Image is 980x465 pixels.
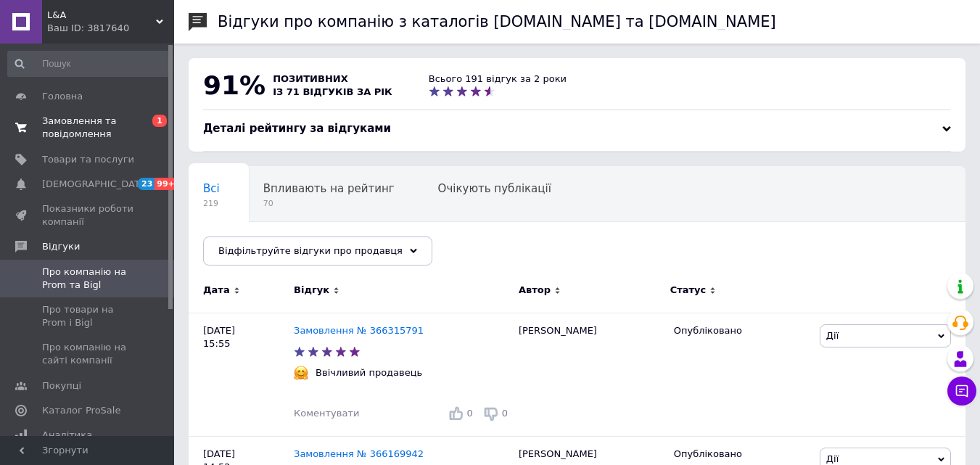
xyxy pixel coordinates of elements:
span: Впливають на рейтинг [263,182,395,195]
span: 23 [138,178,155,190]
span: Про товари на Prom і Bigl [42,303,134,329]
div: Опубліковані без коментаря [189,222,379,277]
img: :hugging_face: [294,366,308,380]
span: 219 [203,198,220,209]
div: Ввічливий продавець [312,366,426,379]
span: Показники роботи компанії [42,202,134,229]
span: Очікують публікації [438,182,551,195]
span: Аналітика [42,429,92,442]
span: Дії [826,453,839,464]
a: Замовлення № 366169942 [294,448,424,459]
span: 91% [203,70,265,100]
span: Головна [42,90,83,103]
input: Пошук [7,51,171,77]
span: Дії [826,330,839,341]
span: 0 [502,408,508,419]
span: L&A [47,9,156,22]
span: Відфільтруйте відгуки про продавця [218,245,403,256]
span: Про компанію на сайті компанії [42,341,134,367]
div: Опубліковано [674,448,809,461]
div: [DATE] 15:55 [189,313,294,436]
span: Дата [203,284,230,297]
span: [DEMOGRAPHIC_DATA] [42,178,149,191]
button: Чат з покупцем [947,376,976,406]
span: 99+ [155,178,178,190]
span: Автор [519,284,551,297]
div: Коментувати [294,407,359,420]
span: 0 [466,408,472,419]
div: Деталі рейтингу за відгуками [203,121,951,136]
span: Відгук [294,284,329,297]
span: позитивних [273,73,348,84]
span: 1 [152,115,167,127]
div: Ваш ID: 3817640 [47,22,174,35]
h1: Відгуки про компанію з каталогів [DOMAIN_NAME] та [DOMAIN_NAME] [218,13,776,30]
div: Всього 191 відгук за 2 роки [429,73,567,86]
a: Замовлення № 366315791 [294,325,424,336]
span: Всі [203,182,220,195]
div: [PERSON_NAME] [511,313,667,436]
span: Замовлення та повідомлення [42,115,134,141]
span: Товари та послуги [42,153,134,166]
span: Опубліковані без комен... [203,237,350,250]
span: Статус [670,284,707,297]
span: Каталог ProSale [42,404,120,417]
span: Коментувати [294,408,359,419]
span: із 71 відгуків за рік [273,86,392,97]
span: Деталі рейтингу за відгуками [203,122,391,135]
span: Про компанію на Prom та Bigl [42,266,134,292]
div: Опубліковано [674,324,809,337]
span: Відгуки [42,240,80,253]
span: 70 [263,198,395,209]
span: Покупці [42,379,81,392]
